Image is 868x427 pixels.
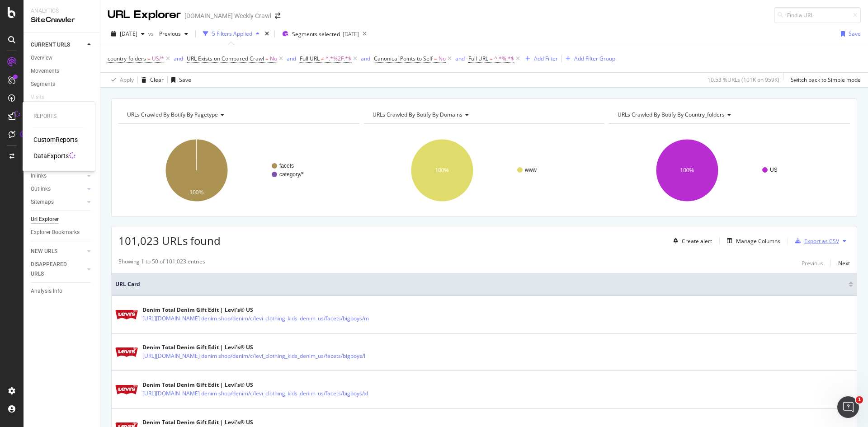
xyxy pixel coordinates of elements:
[150,76,164,84] div: Clear
[838,259,850,267] div: Next
[562,53,615,64] button: Add Filter Group
[609,131,848,210] svg: A chart.
[212,30,252,38] div: 5 Filters Applied
[263,29,271,38] div: times
[142,306,408,314] div: Denim Total Denim Gift Edit | Levi's® US
[265,55,269,62] span: =
[31,40,70,50] div: CURRENT URLS
[708,76,779,84] div: 10.53 % URLs ( 101K on 959K )
[361,54,370,63] button: and
[270,52,277,65] span: No
[31,80,94,89] a: Segments
[343,30,359,38] div: [DATE]
[115,280,846,288] span: URL Card
[120,76,134,84] div: Apply
[618,111,725,118] span: URLs Crawled By Botify By country_folders
[31,215,94,224] a: Url Explorer
[31,40,85,50] a: CURRENT URLS
[439,52,446,65] span: No
[736,237,780,245] div: Manage Columns
[31,53,94,63] a: Overview
[19,130,27,138] div: Tooltip anchor
[31,286,94,296] a: Analysis Info
[33,135,78,144] a: CustomReports
[142,381,407,389] div: Denim Total Denim Gift Edit | Levi's® US
[31,228,80,237] div: Explorer Bookmarks
[682,237,712,245] div: Create alert
[856,396,863,404] span: 1
[838,258,850,268] button: Next
[31,171,47,181] div: Inlinks
[118,131,357,210] svg: A chart.
[174,55,183,62] div: and
[31,184,85,194] a: Outlinks
[278,27,359,41] button: Segments selected[DATE]
[802,258,823,268] button: Previous
[142,418,406,427] div: Denim Total Denim Gift Edit | Levi's® US
[791,76,861,84] div: Switch back to Simple mode
[31,247,85,256] a: NEW URLS
[118,258,205,268] div: Showing 1 to 50 of 101,023 entries
[802,259,823,267] div: Previous
[127,111,218,118] span: URLs Crawled By Botify By pagetype
[364,131,603,210] svg: A chart.
[31,93,44,102] div: Visits
[468,55,488,62] span: Full URL
[31,7,93,15] div: Analytics
[120,30,137,38] span: 2025 Aug. 28th
[31,66,94,76] a: Movements
[774,7,861,23] input: Find a URL
[435,167,449,174] text: 100%
[31,260,85,279] a: DISAPPEARED URLS
[142,314,369,323] a: [URL][DOMAIN_NAME] denim shop/denim/c/levi_clothing_kids_denim_us/facets/bigboys/m
[374,55,433,62] span: Canonical Points to Self
[279,163,294,169] text: facets
[168,73,191,87] button: Save
[187,55,264,62] span: URL Exists on Compared Crawl
[31,228,94,237] a: Explorer Bookmarks
[31,197,85,207] a: Sitemaps
[373,111,462,118] span: URLs Crawled By Botify By domains
[156,30,181,38] span: Previous
[616,108,842,122] h4: URLs Crawled By Botify By country_folders
[837,396,859,418] iframe: Intercom live chat
[118,233,221,248] span: 101,023 URLs found
[455,54,465,63] button: and
[142,352,365,361] a: [URL][DOMAIN_NAME] denim shop/denim/c/levi_clothing_kids_denim_us/facets/bigboys/l
[148,30,156,38] span: vs
[142,343,405,352] div: Denim Total Denim Gift Edit | Levi's® US
[108,73,134,87] button: Apply
[837,27,861,41] button: Save
[31,80,55,89] div: Segments
[670,234,712,248] button: Create alert
[371,108,597,122] h4: URLs Crawled By Botify By domains
[33,151,69,160] a: DataExports
[190,189,204,196] text: 100%
[279,171,304,178] text: category/*
[31,53,52,63] div: Overview
[31,286,62,296] div: Analysis Info
[792,234,839,248] button: Export as CSV
[174,54,183,63] button: and
[108,27,148,41] button: [DATE]
[31,184,51,194] div: Outlinks
[115,347,138,357] img: main image
[115,385,138,394] img: main image
[179,76,191,84] div: Save
[33,113,84,120] div: Reports
[287,55,296,62] div: and
[138,73,164,87] button: Clear
[156,27,192,41] button: Previous
[31,247,57,256] div: NEW URLS
[321,55,324,62] span: ≠
[108,55,146,62] span: country-folders
[534,55,558,62] div: Add Filter
[199,27,263,41] button: 5 Filters Applied
[770,167,778,173] text: US
[522,53,558,64] button: Add Filter
[292,30,340,38] span: Segments selected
